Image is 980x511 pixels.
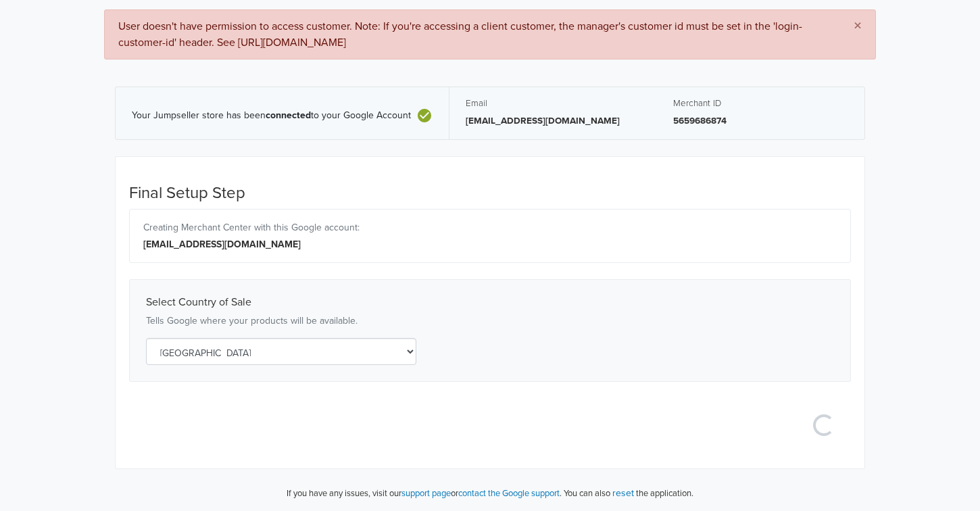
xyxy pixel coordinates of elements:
p: You can also the application. [562,485,693,501]
h5: Merchant ID [673,98,848,109]
h4: Select Country of Sale [146,296,834,309]
button: reset [612,485,634,501]
h4: Final Setup Step [129,184,851,203]
span: User doesn't have permission to access customer. Note: If you're accessing a client customer, the... [118,20,802,49]
p: Tells Google where your products will be available. [146,314,834,328]
b: connected [266,109,311,121]
p: If you have any issues, visit our or . [287,487,562,501]
h5: Email [466,98,641,109]
button: Close [840,10,875,43]
span: Your Jumpseller store has been to your Google Account [132,110,411,122]
p: [EMAIL_ADDRESS][DOMAIN_NAME] [466,114,641,128]
a: support page [401,488,451,499]
span: × [854,16,862,36]
p: 5659686874 [673,114,848,128]
div: [EMAIL_ADDRESS][DOMAIN_NAME] [143,237,837,251]
a: contact the Google support [458,488,560,499]
div: Creating Merchant Center with this Google account: [143,220,837,235]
